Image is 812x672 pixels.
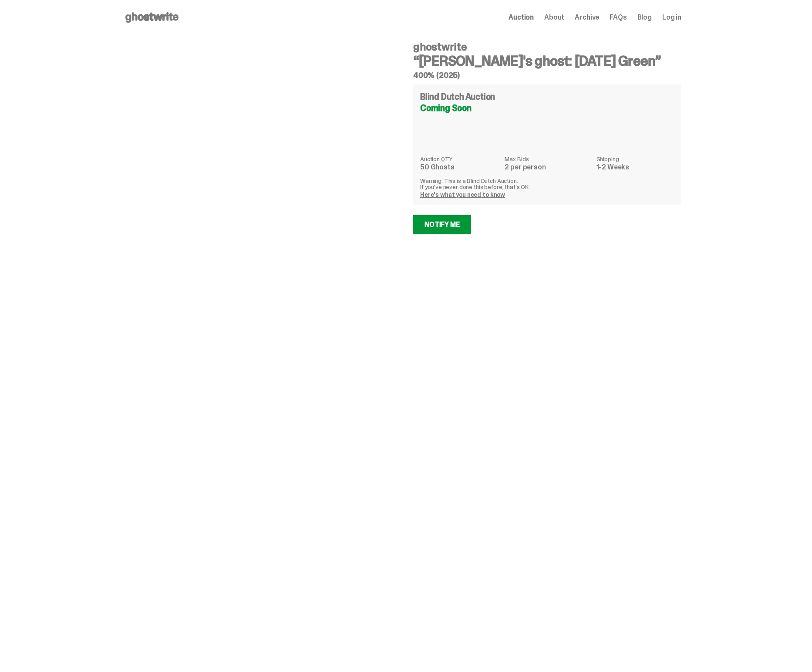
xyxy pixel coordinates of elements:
[544,14,564,21] a: About
[413,71,681,79] h5: 400% (2025)
[637,14,652,21] a: Blog
[596,164,674,171] dd: 1-2 Weeks
[596,156,674,162] dt: Shipping
[575,14,599,21] a: Archive
[610,14,627,21] a: FAQs
[505,164,591,171] dd: 2 per person
[420,92,495,101] h4: Blind Dutch Auction
[413,42,681,52] h4: ghostwrite
[420,178,674,190] p: Warning: This is a Blind Dutch Auction. If you’ve never done this before, that’s OK.
[413,215,471,234] a: Notify Me
[420,156,499,162] dt: Auction QTY
[413,54,681,68] h3: “[PERSON_NAME]'s ghost: [DATE] Green”
[662,14,681,21] a: Log in
[420,164,499,171] dd: 50 Ghosts
[509,14,534,21] a: Auction
[505,156,591,162] dt: Max Bids
[420,104,674,112] div: Coming Soon
[420,191,505,199] a: Here's what you need to know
